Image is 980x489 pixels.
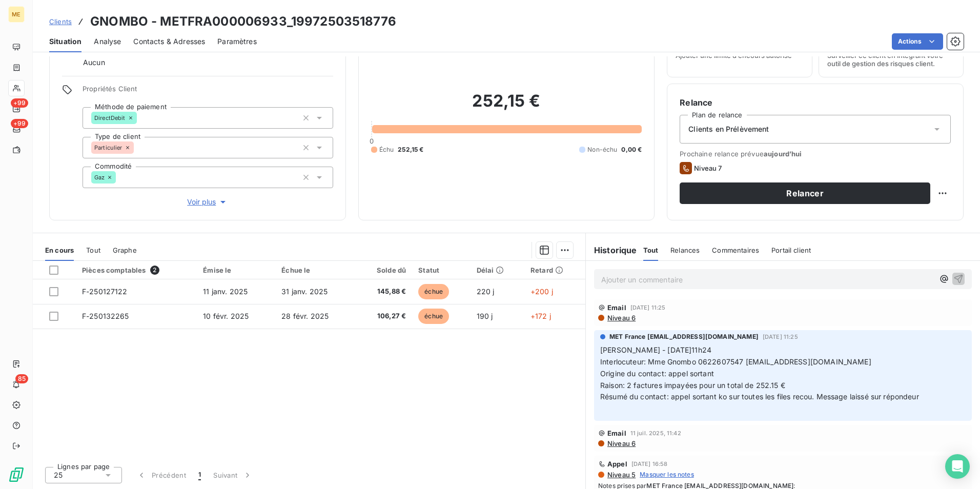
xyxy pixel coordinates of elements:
[203,312,249,320] span: 10 févr. 2025
[54,470,63,480] span: 25
[82,266,191,275] div: Pièces comptables
[15,374,28,383] span: 85
[83,85,333,99] span: Propriétés Client
[281,312,329,320] span: 28 févr. 2025
[11,119,28,128] span: +99
[362,266,406,274] div: Solde dû
[86,246,100,254] span: Tout
[606,314,636,322] span: Niveau 6
[398,145,423,154] span: 252,15 €
[11,98,28,108] span: +99
[49,16,72,27] a: Clients
[94,174,105,180] span: Gaz
[712,246,759,254] span: Commentaires
[8,6,25,23] div: ME
[621,145,642,154] span: 0,00 €
[607,303,626,312] span: Email
[763,334,798,340] span: [DATE] 11:25
[530,266,579,274] div: Retard
[113,246,137,254] span: Graphe
[134,143,142,152] input: Ajouter une valeur
[418,266,464,274] div: Statut
[771,246,811,254] span: Portail client
[680,150,951,158] span: Prochaine relance prévue
[83,57,105,68] span: Aucun
[606,439,636,447] span: Niveau 6
[362,311,406,321] span: 106,27 €
[680,182,930,204] button: Relancer
[45,246,74,254] span: En cours
[945,454,970,479] div: Open Intercom Messenger
[8,466,25,483] img: Logo LeanPay
[827,51,955,68] span: Surveiller ce client en intégrant votre outil de gestion des risques client.
[418,309,449,324] span: échue
[371,91,642,121] h2: 252,15 €
[607,460,627,468] span: Appel
[586,244,637,256] h6: Historique
[133,36,205,47] span: Contacts & Adresses
[606,471,636,479] span: Niveau 5
[203,287,248,296] span: 11 janv. 2025
[530,312,551,320] span: +172 j
[82,312,129,320] span: F-250132265
[418,284,449,299] span: échue
[379,145,394,154] span: Échu
[362,287,406,297] span: 145,88 €
[643,246,659,254] span: Tout
[600,345,711,354] span: [PERSON_NAME] - [DATE]11h24
[892,33,943,50] button: Actions
[8,100,24,117] a: +99
[630,304,666,311] span: [DATE] 11:25
[477,287,495,296] span: 220 j
[680,96,951,109] h6: Relance
[130,464,192,486] button: Précédent
[630,430,681,436] span: 11 juil. 2025, 11:42
[370,137,374,145] span: 0
[281,287,328,296] span: 31 janv. 2025
[150,266,159,275] span: 2
[281,266,350,274] div: Échue le
[192,464,207,486] button: 1
[217,36,257,47] span: Paramètres
[587,145,617,154] span: Non-échu
[83,196,333,208] button: Voir plus
[477,312,493,320] span: 190 j
[694,164,722,172] span: Niveau 7
[49,36,81,47] span: Situation
[82,287,128,296] span: F-250127122
[609,332,759,341] span: MET France [EMAIL_ADDRESS][DOMAIN_NAME]
[8,121,24,137] a: +99
[600,381,785,390] span: Raison: 2 factures impayées pour un total de 252.15 €
[90,12,396,31] h3: GNOMBO - METFRA000006933_19972503518776
[764,150,802,158] span: aujourd’hui
[203,266,269,274] div: Émise le
[94,115,126,121] span: DirectDebit
[600,392,919,401] span: Résumé du contact: appel sortant ko sur toutes les files recou. Message laissé sur répondeur
[477,266,518,274] div: Délai
[530,287,553,296] span: +200 j
[607,429,626,437] span: Email
[137,113,145,123] input: Ajouter une valeur
[207,464,259,486] button: Suivant
[600,369,714,378] span: Origine du contact: appel sortant
[49,17,72,26] span: Clients
[94,36,121,47] span: Analyse
[688,124,769,134] span: Clients en Prélèvement
[631,461,668,467] span: [DATE] 16:58
[670,246,700,254] span: Relances
[640,470,694,479] span: Masquer les notes
[198,470,201,480] span: 1
[116,173,124,182] input: Ajouter une valeur
[187,197,228,207] span: Voir plus
[600,357,871,366] span: Interlocuteur: Mme Gnombo 0622607547 [EMAIL_ADDRESS][DOMAIN_NAME]
[94,145,122,151] span: Particulier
